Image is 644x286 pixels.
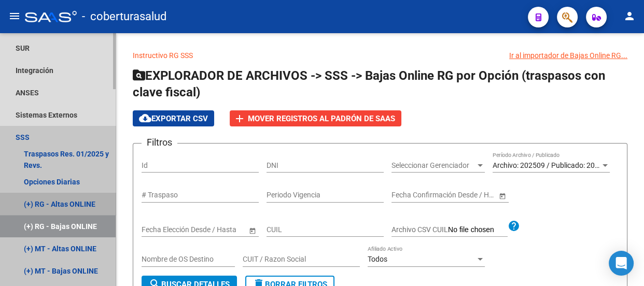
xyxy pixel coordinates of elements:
mat-icon: help [508,220,520,232]
h3: Filtros [142,135,177,150]
span: EXPLORADOR DE ARCHIVOS -> SSS -> Bajas Online RG por Opción (traspasos con clave fiscal) [133,68,605,99]
span: - coberturasalud [82,5,166,28]
input: Fecha inicio [142,225,179,234]
mat-icon: person [623,10,636,22]
button: Open calendar [497,190,508,201]
button: Exportar CSV [133,110,214,126]
input: Fecha inicio [391,191,429,199]
div: Open Intercom Messenger [609,251,634,276]
span: Exportar CSV [139,114,208,123]
span: Archivo: 202509 / Publicado: 202508 [493,161,611,169]
span: Mover registros al PADRÓN de SAAS [248,114,395,123]
span: Seleccionar Gerenciador [391,161,475,170]
mat-icon: add [233,112,246,125]
span: Todos [368,255,387,263]
a: Instructivo RG SSS [133,51,193,60]
div: Ir al importador de Bajas Online RG... [509,50,627,61]
mat-icon: cloud_download [139,112,151,124]
button: Open calendar [247,225,258,236]
input: Fecha fin [188,225,239,234]
button: Mover registros al PADRÓN de SAAS [230,110,401,126]
span: Archivo CSV CUIL [391,225,448,234]
mat-icon: menu [8,10,21,22]
input: Fecha fin [438,191,489,199]
input: Archivo CSV CUIL [448,225,508,235]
